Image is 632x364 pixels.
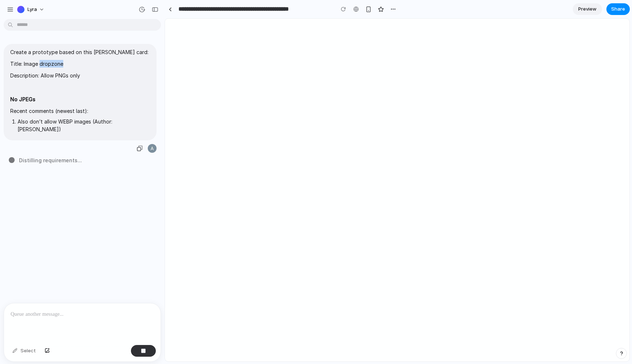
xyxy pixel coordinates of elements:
[10,84,150,91] p: ‌
[27,6,37,13] span: Lyra
[18,118,150,133] li: Also don’t allow WEBP images (Author: [PERSON_NAME])
[10,96,35,102] strong: No JPEGs
[14,4,48,15] button: Lyra
[10,48,150,56] p: Create a prototype based on this [PERSON_NAME] card:
[10,60,150,68] p: Title: Image dropzone
[611,5,625,13] span: Share
[578,5,597,13] span: Preview
[10,107,150,115] p: Recent comments (newest last):
[10,72,150,79] p: Description: Allow PNGs only
[573,3,602,15] a: Preview
[606,3,630,15] button: Share
[19,156,82,164] span: Distilling requirements ...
